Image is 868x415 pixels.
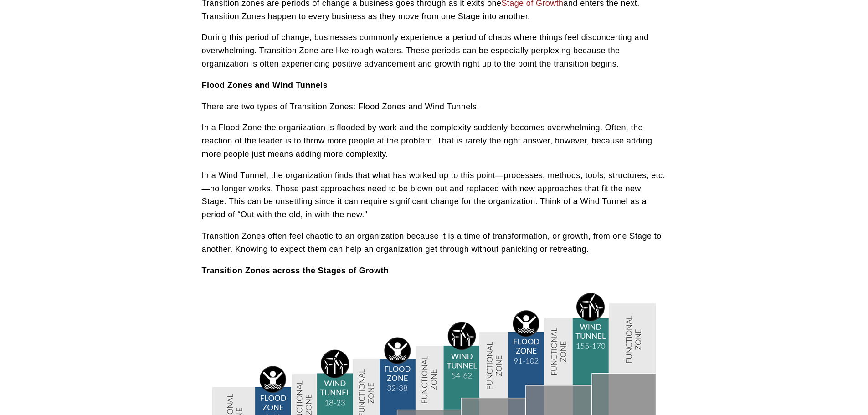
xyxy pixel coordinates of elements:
[202,81,328,90] strong: Flood Zones and Wind Tunnels
[202,100,667,113] p: There are two types of Transition Zones: Flood Zones and Wind Tunnels.
[202,31,667,70] p: During this period of change, businesses commonly experience a period of chaos where things feel ...
[202,121,667,160] p: In a Flood Zone the organization is flooded by work and the complexity suddenly becomes overwhelm...
[202,230,667,256] p: Transition Zones often feel chaotic to an organization because it is a time of transformation, or...
[202,266,389,275] strong: Transition Zones across the Stages of Growth
[202,169,667,221] p: In a Wind Tunnel, the organization finds that what has worked up to this point—processes, methods...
